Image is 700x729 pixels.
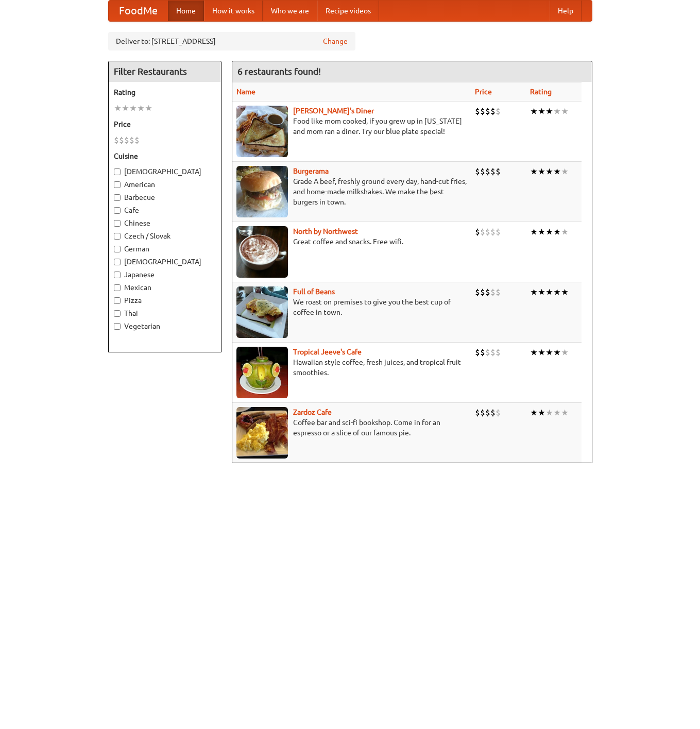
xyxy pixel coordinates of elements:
[538,407,545,418] li: ★
[236,88,255,96] a: Name
[496,226,501,238] li: $
[114,218,216,228] label: Chinese
[545,106,553,117] li: ★
[114,295,216,306] label: Pizza
[480,286,485,298] li: $
[236,116,467,137] p: Food like mom cooked, if you grew up in [US_STATE] and mom ran a diner. Try our blue plate special!
[480,166,485,177] li: $
[114,244,216,254] label: German
[114,207,121,214] input: Cafe
[293,167,329,175] a: Burgerama
[108,32,355,50] div: Deliver to: [STREET_ADDRESS]
[561,106,569,117] li: ★
[109,1,168,21] a: FoodMe
[293,227,358,235] a: North by Northwest
[485,407,490,418] li: $
[293,107,374,115] a: [PERSON_NAME]'s Diner
[490,407,496,418] li: $
[129,103,137,114] li: ★
[490,226,496,238] li: $
[293,348,362,356] a: Tropical Jeeve's Cafe
[561,166,569,177] li: ★
[119,134,124,146] li: $
[561,347,569,358] li: ★
[114,205,216,215] label: Cafe
[496,286,501,298] li: $
[475,347,480,358] li: $
[236,166,288,217] img: burgerama.jpg
[561,407,569,418] li: ★
[530,88,552,96] a: Rating
[114,220,121,227] input: Chinese
[293,287,335,296] b: Full of Beans
[236,407,288,459] img: zardoz.jpg
[124,134,129,146] li: $
[114,103,122,114] li: ★
[561,226,569,238] li: ★
[114,168,121,175] input: [DEMOGRAPHIC_DATA]
[114,259,121,265] input: [DEMOGRAPHIC_DATA]
[114,233,121,240] input: Czech / Slovak
[545,286,553,298] li: ★
[114,323,121,330] input: Vegetarian
[538,286,545,298] li: ★
[553,286,561,298] li: ★
[236,176,467,207] p: Grade A beef, freshly ground every day, hand-cut fries, and home-made milkshakes. We make the bes...
[485,347,490,358] li: $
[475,226,480,238] li: $
[496,106,501,117] li: $
[114,166,216,177] label: [DEMOGRAPHIC_DATA]
[317,1,379,21] a: Recipe videos
[114,284,121,291] input: Mexican
[145,103,152,114] li: ★
[134,134,140,146] li: $
[236,297,467,317] p: We roast on premises to give you the best cup of coffee in town.
[530,166,538,177] li: ★
[475,286,480,298] li: $
[530,226,538,238] li: ★
[545,226,553,238] li: ★
[561,286,569,298] li: ★
[236,106,288,157] img: sallys.jpg
[485,226,490,238] li: $
[114,151,216,161] h5: Cuisine
[293,408,332,416] b: Zardoz Cafe
[204,1,263,21] a: How it works
[490,166,496,177] li: $
[236,286,288,338] img: beans.jpg
[480,407,485,418] li: $
[490,286,496,298] li: $
[122,103,129,114] li: ★
[553,166,561,177] li: ★
[545,347,553,358] li: ★
[553,407,561,418] li: ★
[485,286,490,298] li: $
[475,106,480,117] li: $
[237,66,321,76] ng-pluralize: 6 restaurants found!
[114,87,216,97] h5: Rating
[323,36,348,46] a: Change
[490,347,496,358] li: $
[263,1,317,21] a: Who we are
[485,106,490,117] li: $
[114,257,216,267] label: [DEMOGRAPHIC_DATA]
[553,347,561,358] li: ★
[114,310,121,317] input: Thai
[496,347,501,358] li: $
[530,286,538,298] li: ★
[109,61,221,82] h4: Filter Restaurants
[530,347,538,358] li: ★
[168,1,204,21] a: Home
[480,347,485,358] li: $
[114,119,216,129] h5: Price
[236,226,288,278] img: north.jpg
[236,357,467,378] p: Hawaiian style coffee, fresh juices, and tropical fruit smoothies.
[480,226,485,238] li: $
[236,347,288,398] img: jeeves.jpg
[114,246,121,252] input: German
[114,194,121,201] input: Barbecue
[114,181,121,188] input: American
[553,106,561,117] li: ★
